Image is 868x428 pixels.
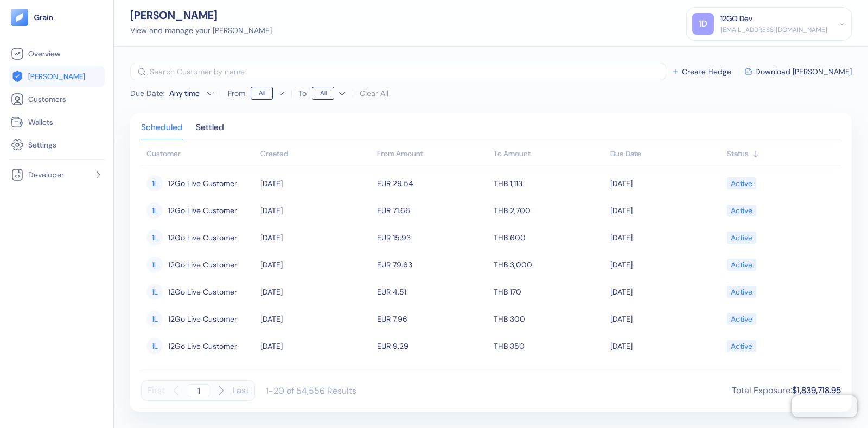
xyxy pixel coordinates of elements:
[168,255,237,274] span: 12Go Live Customer
[731,283,752,301] div: Active
[232,380,249,401] button: Last
[312,85,346,102] button: To
[672,68,731,75] button: Create Hedge
[228,90,245,97] label: From
[258,333,374,360] td: [DATE]
[491,170,608,197] td: THB 1,113
[608,360,724,387] td: [DATE]
[608,333,724,360] td: [DATE]
[147,380,165,401] button: First
[258,170,374,197] td: [DATE]
[146,311,163,327] div: 1L
[732,384,841,397] div: Total Exposure :
[28,117,53,127] span: Wallets
[168,174,237,193] span: 12Go Live Customer
[251,85,285,102] button: From
[731,337,752,355] div: Active
[11,116,103,129] a: Wallets
[491,197,608,224] td: THB 2,700
[11,9,28,26] img: logo-tablet-V2.svg
[731,228,752,247] div: Active
[28,71,85,82] span: [PERSON_NAME]
[731,310,752,328] div: Active
[258,197,374,224] td: [DATE]
[720,13,752,24] div: 12GO Dev
[692,13,714,35] div: 1D
[608,197,724,224] td: [DATE]
[491,360,608,387] td: THB 500
[141,144,258,165] th: Customer
[792,395,857,417] iframe: Chatra live chat
[731,364,752,382] div: Active
[610,148,722,159] div: Sort ascending
[608,305,724,333] td: [DATE]
[146,175,163,191] div: 1L
[28,139,56,150] span: Settings
[28,48,60,59] span: Overview
[146,202,163,219] div: 1L
[130,25,272,36] div: View and manage your [PERSON_NAME]
[130,88,165,99] span: Due Date :
[374,197,491,224] td: EUR 71.66
[34,14,54,21] img: logo
[608,278,724,305] td: [DATE]
[11,47,103,60] a: Overview
[727,148,835,159] div: Sort ascending
[258,305,374,333] td: [DATE]
[491,251,608,278] td: THB 3,000
[11,70,103,83] a: [PERSON_NAME]
[146,284,163,300] div: 1L
[792,385,841,396] span: $1,839,718.95
[11,138,103,151] a: Settings
[731,174,752,193] div: Active
[260,148,372,159] div: Sort ascending
[491,278,608,305] td: THB 170
[266,385,356,397] div: 1-20 of 54,556 Results
[608,224,724,251] td: [DATE]
[28,94,66,105] span: Customers
[491,144,608,165] th: To Amount
[146,229,163,246] div: 1L
[196,124,224,139] div: Settled
[28,169,64,180] span: Developer
[374,251,491,278] td: EUR 79.63
[608,170,724,197] td: [DATE]
[258,251,374,278] td: [DATE]
[374,305,491,333] td: EUR 7.96
[755,68,852,75] span: Download [PERSON_NAME]
[491,224,608,251] td: THB 600
[130,88,214,99] button: Due Date:Any time
[745,68,852,75] button: Download [PERSON_NAME]
[720,25,827,35] div: [EMAIL_ADDRESS][DOMAIN_NAME]
[168,283,237,301] span: 12Go Live Customer
[169,88,202,99] div: Any time
[374,333,491,360] td: EUR 9.29
[258,278,374,305] td: [DATE]
[130,10,272,21] div: [PERSON_NAME]
[491,305,608,333] td: THB 300
[141,124,183,139] div: Scheduled
[168,228,237,247] span: 12Go Live Customer
[374,144,491,165] th: From Amount
[682,68,731,75] span: Create Hedge
[168,310,237,328] span: 12Go Live Customer
[374,224,491,251] td: EUR 15.93
[146,257,163,273] div: 1L
[374,278,491,305] td: EUR 4.51
[258,224,374,251] td: [DATE]
[374,360,491,387] td: EUR 13.27
[298,90,307,97] label: To
[731,201,752,220] div: Active
[150,63,666,80] input: Search Customer by name
[491,333,608,360] td: THB 350
[146,338,163,354] div: 1L
[168,337,237,355] span: 12Go Live Customer
[608,251,724,278] td: [DATE]
[731,255,752,274] div: Active
[374,170,491,197] td: EUR 29.54
[168,201,237,220] span: 12Go Live Customer
[11,93,103,106] a: Customers
[258,360,374,387] td: [DATE]
[168,364,237,382] span: 12Go Live Customer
